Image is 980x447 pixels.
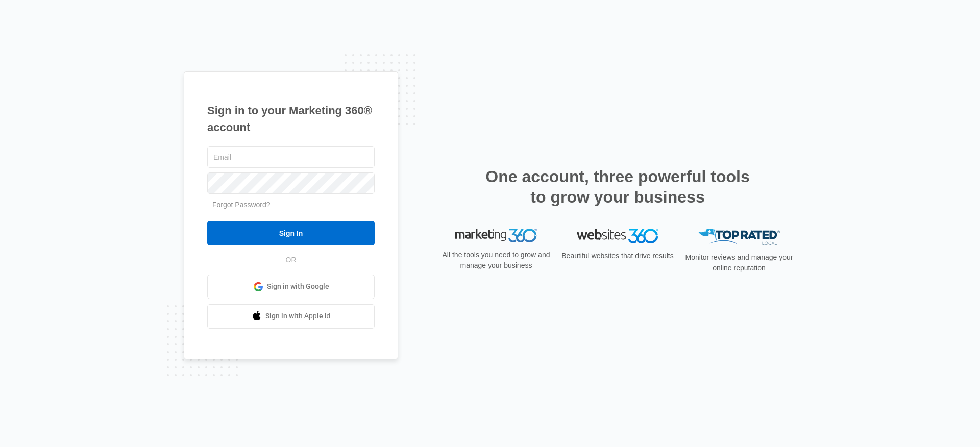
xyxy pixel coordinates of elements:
[207,146,375,168] input: Email
[207,275,375,299] a: Sign in with Google
[482,166,753,207] h2: One account, three powerful tools to grow your business
[207,221,375,245] input: Sign In
[577,229,658,243] img: Websites 360
[265,311,331,321] span: Sign in with Apple Id
[212,201,271,209] a: Forgot Password?
[207,304,375,329] a: Sign in with Apple Id
[455,229,537,243] img: Marketing 360
[207,102,375,136] h1: Sign in to your Marketing 360® account
[560,251,675,261] p: Beautiful websites that drive results
[682,252,796,274] p: Monitor reviews and manage your online reputation
[279,255,304,265] span: OR
[698,229,780,245] img: Top Rated Local
[267,281,329,292] span: Sign in with Google
[439,250,553,271] p: All the tools you need to grow and manage your business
